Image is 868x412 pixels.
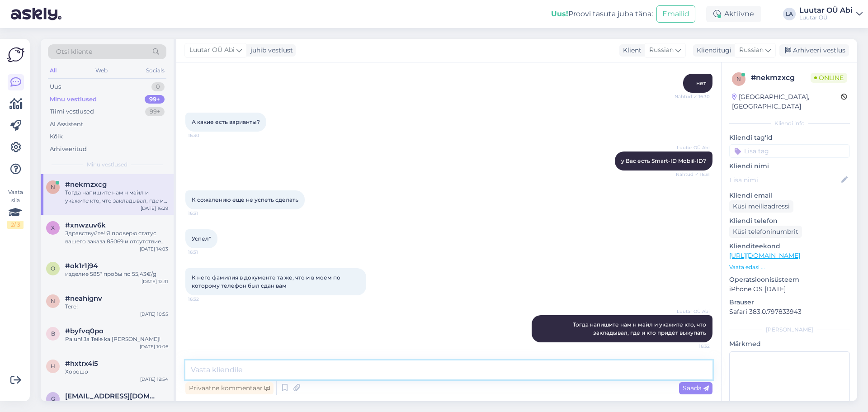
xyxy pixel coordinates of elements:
[142,278,168,285] div: [DATE] 12:31
[573,321,708,336] span: Тогда напишите нам н майл и укажите кто, что закладывал, где и кто придёт выкупать
[65,368,168,376] div: Хорошо
[729,326,850,334] div: [PERSON_NAME]
[65,221,106,229] span: #xnwzuv6k
[729,144,850,158] input: Lisa tag
[51,265,55,272] span: o
[729,191,850,200] p: Kliendi email
[51,224,55,231] span: x
[729,251,800,260] a: [URL][DOMAIN_NAME]
[140,246,168,252] div: [DATE] 14:03
[693,46,731,55] div: Klienditugi
[65,262,98,270] span: #ok1r1j94
[729,133,850,142] p: Kliendi tag'id
[51,330,55,337] span: b
[151,82,165,91] div: 0
[51,298,55,304] span: n
[729,161,850,171] p: Kliendi nimi
[51,363,55,369] span: h
[729,200,793,213] div: Küsi meiliaadressi
[779,44,849,57] div: Arhiveeri vestlus
[729,119,850,128] div: Kliendi info
[145,107,165,116] div: 99+
[621,157,706,164] span: у Вас есть Smart-ID Mobiil-ID?
[189,45,235,55] span: Luutar OÜ Abi
[65,392,159,400] span: grete.vendel@gmail.com
[729,216,850,226] p: Kliendi telefon
[192,118,260,125] span: А какие есть варианты?
[65,270,168,278] div: изделие 585* пробы по 55,43€/g
[799,7,863,21] a: Luutar OÜ AbiLuutar OÜ
[65,180,107,189] span: #nekmzxcg
[656,5,695,23] button: Emailid
[811,73,847,83] span: Online
[799,14,853,21] div: Luutar OÜ
[87,161,127,169] span: Minu vestlused
[729,298,850,307] p: Brauser
[675,93,710,100] span: Nähtud ✓ 16:30
[50,95,97,104] div: Minu vestlused
[51,395,55,402] span: g
[65,229,168,246] div: Здравствуйте! Я проверю статус вашего заказа 85069 и отсутствие подтверждения по электронной почт...
[551,9,568,18] b: Uus!
[696,80,706,86] span: нет
[619,46,642,55] div: Klient
[94,65,109,76] div: Web
[551,9,653,19] div: Proovi tasuta juba täna:
[799,7,853,14] div: Luutar OÜ Abi
[729,307,850,317] p: Safari 383.0.797833943
[65,327,104,335] span: #byfvq0po
[192,235,211,242] span: Успел*
[783,8,796,20] div: LA
[65,360,98,368] span: #hxtrx4i5
[50,82,61,91] div: Uus
[65,335,168,343] div: Palun! Ja Teile ka [PERSON_NAME]!
[145,95,165,104] div: 99+
[188,132,222,139] span: 16:30
[188,249,222,256] span: 16:31
[50,132,63,141] div: Kõik
[7,46,24,63] img: Askly Logo
[729,242,850,251] p: Klienditeekond
[739,45,764,55] span: Russian
[140,343,168,350] div: [DATE] 10:06
[51,184,55,190] span: n
[736,76,741,82] span: n
[730,175,840,185] input: Lisa nimi
[676,308,710,315] span: Luutar OÜ Abi
[65,294,102,303] span: #neahignv
[188,210,222,217] span: 16:31
[729,263,850,271] p: Vaata edasi ...
[50,145,87,154] div: Arhiveeritud
[50,120,83,129] div: AI Assistent
[192,196,298,203] span: К сожалению еще не успеть сделать
[65,189,168,205] div: Тогда напишите нам н майл и укажите кто, что закладывал, где и кто придёт выкупать
[140,311,168,317] div: [DATE] 10:55
[185,382,274,394] div: Privaatne kommentaar
[676,171,710,178] span: Nähtud ✓ 16:31
[751,72,811,83] div: # nekmzxcg
[7,221,24,229] div: 2 / 3
[50,107,94,116] div: Tiimi vestlused
[7,188,24,229] div: Vaata siia
[729,284,850,294] p: iPhone OS [DATE]
[729,275,850,284] p: Operatsioonisüsteem
[649,45,674,55] span: Russian
[683,384,709,392] span: Saada
[247,46,293,55] div: juhib vestlust
[141,205,168,212] div: [DATE] 16:29
[732,92,841,111] div: [GEOGRAPHIC_DATA], [GEOGRAPHIC_DATA]
[676,343,710,350] span: 16:32
[188,296,222,303] span: 16:32
[65,303,168,311] div: Tere!
[706,6,761,22] div: Aktiivne
[56,47,92,57] span: Otsi kliente
[729,339,850,349] p: Märkmed
[48,65,58,76] div: All
[676,144,710,151] span: Luutar OÜ Abi
[192,274,342,289] span: К него фамилия в документе та же, что и в моем по которому телефон был сдан вам
[729,226,802,238] div: Küsi telefoninumbrit
[140,376,168,383] div: [DATE] 19:54
[144,65,166,76] div: Socials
